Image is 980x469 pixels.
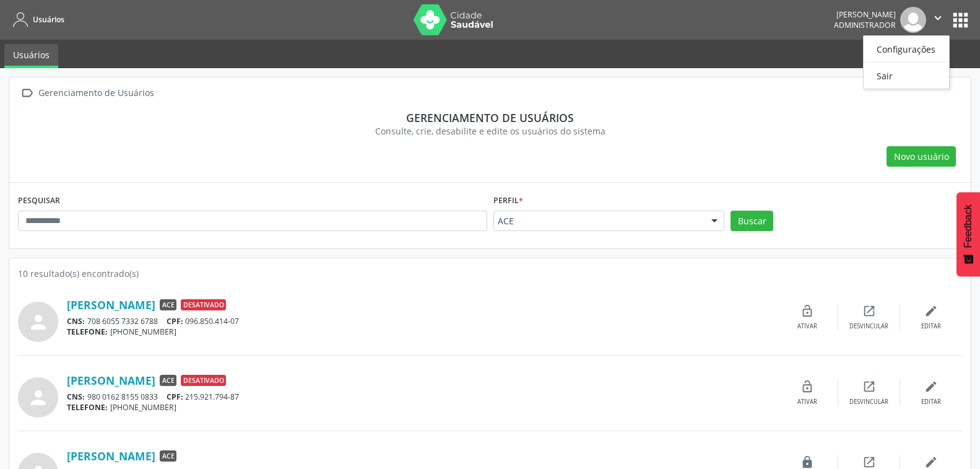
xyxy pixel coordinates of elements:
a: Sair [864,67,949,84]
div: Editar [921,398,941,406]
button: apps [950,9,971,31]
i: edit [924,380,938,393]
div: Gerenciamento de Usuários [36,84,156,102]
div: 708 6055 7332 6788 096.850.414-07 [67,316,776,327]
div: Desvincular [849,322,888,331]
div: 10 resultado(s) encontrado(s) [18,267,962,280]
i: lock_open [800,304,814,318]
div: Ativar [797,322,817,331]
img: img [900,7,926,33]
button: Feedback - Mostrar pesquisa [956,192,980,276]
span: Novo usuário [894,150,949,163]
i: lock_open [800,380,814,393]
i: edit [924,304,938,318]
a: Usuários [4,44,58,68]
span: ACE [160,450,176,462]
div: [PHONE_NUMBER] [67,327,776,337]
span: Administrador [834,20,896,30]
i: edit [924,455,938,469]
a: Usuários [9,9,64,30]
button: Buscar [731,211,773,232]
span: ACE [160,375,176,386]
a: [PERSON_NAME] [67,298,155,312]
span: CNS: [67,316,85,327]
i: open_in_new [862,455,876,469]
div: Desvincular [849,398,888,406]
i: open_in_new [862,380,876,393]
div: Editar [921,322,941,331]
i:  [931,11,945,25]
a: [PERSON_NAME] [67,374,155,387]
a:  Gerenciamento de Usuários [18,84,156,102]
i: person [27,311,50,333]
span: ACE [498,215,700,227]
i: person [27,387,50,409]
button: Novo usuário [887,146,956,167]
span: Feedback [963,204,974,248]
span: TELEFONE: [67,402,108,413]
div: Gerenciamento de usuários [27,111,953,125]
a: [PERSON_NAME] [67,449,155,463]
div: 980 0162 8155 0833 215.921.794-87 [67,392,776,402]
span: CPF: [167,392,183,402]
i: open_in_new [862,304,876,318]
span: CNS: [67,392,85,402]
div: Ativar [797,398,817,406]
i: lock [800,455,814,469]
label: Perfil [493,191,523,211]
div: [PERSON_NAME] [834,9,896,20]
span: ACE [160,299,176,310]
span: Desativado [181,375,226,386]
span: Desativado [181,299,226,310]
ul:  [863,35,950,89]
span: Usuários [33,14,64,25]
span: TELEFONE: [67,327,108,337]
div: Consulte, crie, desabilite e edite os usuários do sistema [27,125,953,138]
span: CPF: [167,316,183,327]
div: [PHONE_NUMBER] [67,402,776,413]
button:  [926,7,950,33]
i:  [18,84,36,102]
label: PESQUISAR [18,191,60,211]
a: Configurações [864,40,949,58]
